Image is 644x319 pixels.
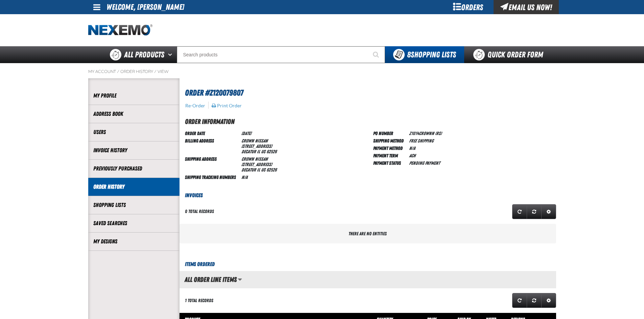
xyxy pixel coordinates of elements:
[185,137,239,155] td: Billing Address
[527,293,542,308] a: Reset grid action
[185,173,239,181] td: Shipping Tracking Numbers
[409,138,433,143] span: Free Shipping
[409,131,442,136] span: Z1014CROWNN (rs)
[241,156,268,162] span: Crown Nissan
[93,201,174,209] a: Shopping Lists
[180,191,556,200] h3: Invoices
[541,293,556,308] a: Expand or Collapse Grid Settings
[88,69,116,74] a: My Account
[93,147,174,154] a: Invoice History
[266,167,277,172] bdo: 62526
[88,24,152,36] img: Nexemo logo
[93,110,174,118] a: Address Book
[407,50,456,59] span: Shopping Lists
[185,88,243,98] span: Order #Z120079807
[120,69,153,74] a: Order History
[93,183,174,191] a: Order History
[93,238,174,245] a: My Designs
[185,155,239,173] td: Shipping Address
[368,46,385,63] button: Start Searching
[261,167,265,172] span: US
[373,159,406,166] td: Payment Status
[93,165,174,172] a: Previously Purchased
[180,260,556,268] h3: Items Ordered
[464,46,556,63] a: Quick Order Form
[261,149,265,154] span: US
[180,276,237,283] h2: All Order Line Items
[241,131,251,136] span: [DATE]
[185,297,213,304] div: 1 total records
[512,293,527,308] a: Refresh grid action
[541,204,556,219] a: Expand or Collapse Grid Settings
[166,46,177,63] button: Open All Products pages
[241,162,272,167] span: [STREET_ADDRESS]
[185,103,206,109] button: Re-Order
[158,69,169,74] a: View
[177,46,385,63] input: Search
[124,49,164,61] span: All Products
[257,167,260,172] span: IL
[185,116,556,127] h2: Order Information
[93,92,174,100] a: My Profile
[88,69,556,74] nav: Breadcrumbs
[241,138,268,143] span: Crown Nissan
[373,152,406,159] td: Payment Term
[93,219,174,227] a: Saved Searches
[407,50,411,59] strong: 8
[241,149,256,154] span: DECATUR
[93,128,174,136] a: Users
[373,129,406,137] td: PO Number
[527,204,542,219] a: Reset grid action
[266,149,277,154] bdo: 62526
[117,69,119,74] span: /
[385,46,464,63] button: You have 8 Shopping Lists. Open to view details
[409,145,415,151] span: N/A
[257,149,260,154] span: IL
[241,175,247,180] span: N/A
[154,69,157,74] span: /
[185,208,214,215] div: 0 total records
[241,143,272,149] span: [STREET_ADDRESS]
[409,160,440,166] span: Pending payment
[241,167,256,172] span: DECATUR
[349,231,387,236] span: There are no entities
[373,137,406,144] td: Shipping Method
[88,24,152,36] a: Home
[185,129,239,137] td: Order Date
[238,274,242,285] button: Manage grid views. Current view is All Order Line Items
[373,144,406,152] td: Payment Method
[409,153,415,158] span: ACH
[512,204,527,219] a: Refresh grid action
[211,103,242,109] button: Print Order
